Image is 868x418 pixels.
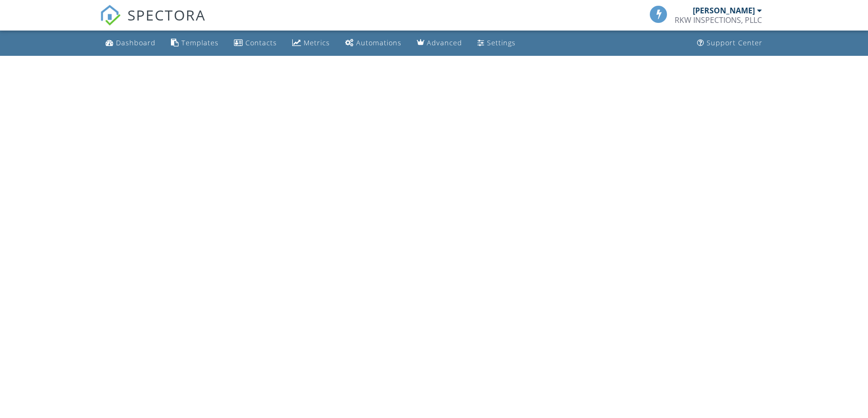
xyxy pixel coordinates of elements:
[127,5,206,25] span: SPECTORA
[100,13,206,33] a: SPECTORA
[693,34,766,52] a: Support Center
[304,38,330,47] div: Metrics
[167,34,222,52] a: Templates
[356,38,402,47] div: Automations
[116,38,156,47] div: Dashboard
[230,34,281,52] a: Contacts
[474,34,519,52] a: Settings
[693,6,755,15] div: [PERSON_NAME]
[102,34,159,52] a: Dashboard
[181,38,219,47] div: Templates
[341,34,405,52] a: Automations (Basic)
[675,15,762,25] div: RKW INSPECTIONS, PLLC
[245,38,277,47] div: Contacts
[100,5,121,26] img: The Best Home Inspection Software - Spectora
[413,34,466,52] a: Advanced
[427,38,462,47] div: Advanced
[487,38,516,47] div: Settings
[288,34,334,52] a: Metrics
[707,38,762,47] div: Support Center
